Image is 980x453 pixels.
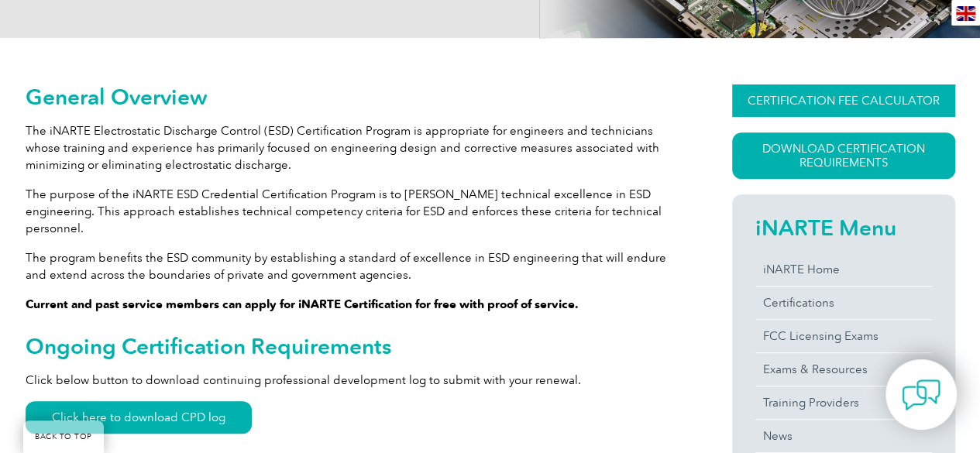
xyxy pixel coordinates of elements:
[26,122,676,173] p: The iNARTE Electrostatic Discharge Control (ESD) Certification Program is appropriate for enginee...
[26,372,676,389] p: Click below button to download continuing professional development log to submit with your renewal.
[26,249,676,283] p: The program benefits the ESD community by establishing a standard of excellence in ESD engineerin...
[755,386,932,419] a: Training Providers
[956,6,975,21] img: en
[732,132,955,179] a: Download Certification Requirements
[755,287,932,319] a: Certifications
[26,84,676,109] h2: General Overview
[23,420,104,453] a: BACK TO TOP
[755,215,932,240] h2: iNARTE Menu
[755,420,932,452] a: News
[755,320,932,352] a: FCC Licensing Exams
[755,353,932,386] a: Exams & Resources
[755,253,932,286] a: iNARTE Home
[26,297,579,311] strong: Current and past service members can apply for iNARTE Certification for free with proof of service.
[26,334,676,359] h2: Ongoing Certification Requirements
[732,84,955,117] a: CERTIFICATION FEE CALCULATOR
[26,186,676,237] p: The purpose of the iNARTE ESD Credential Certification Program is to [PERSON_NAME] technical exce...
[26,401,252,434] a: Click here to download CPD log
[902,376,940,414] img: contact-chat.png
